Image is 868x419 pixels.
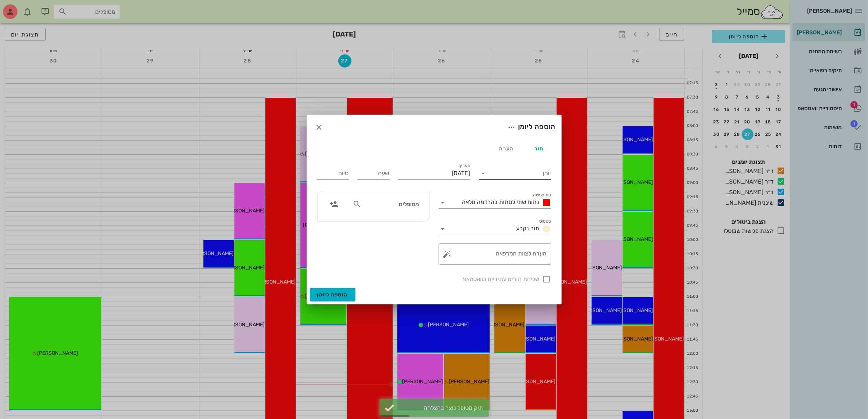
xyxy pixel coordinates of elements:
div: הוספה ליומן [505,121,556,134]
div: תור [523,140,556,157]
label: סוג פגישה [533,192,551,198]
div: תיק מטופל נוצר בהצלחה [398,404,483,411]
div: הערה [490,140,523,157]
button: הוספה ליומן [310,288,355,301]
div: סטטוסתור נקבע [439,223,551,235]
label: סטטוס [539,219,551,224]
span: הוספה ליומן [317,292,348,298]
span: נתוח שתי לסתות בהרדמה מלאה [462,199,540,205]
div: יומן [479,168,551,179]
div: סוג פגישהנתוח שתי לסתות בהרדמה מלאה [439,197,551,208]
label: תאריך [459,163,470,169]
span: תור נקבע [517,225,540,232]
